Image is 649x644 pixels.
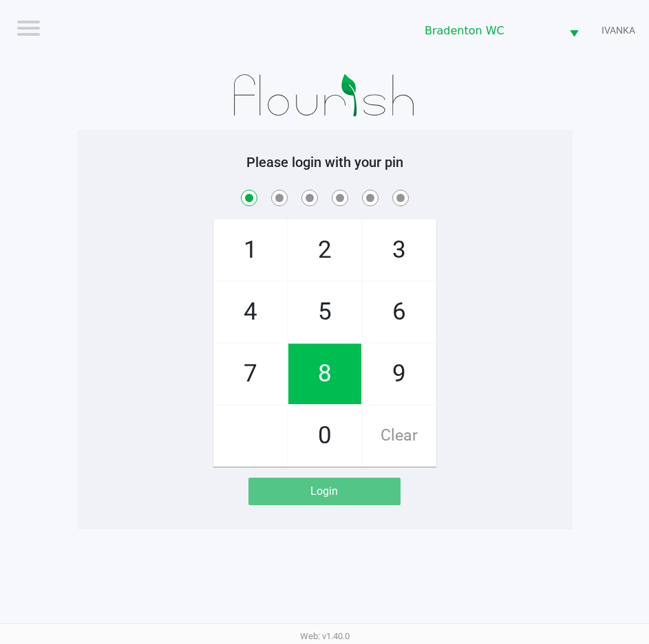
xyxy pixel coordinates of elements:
[561,14,587,47] button: Select
[288,406,361,466] span: 0
[425,23,553,39] span: Bradenton WC
[300,631,350,641] span: Web: v1.40.0
[363,220,436,280] span: 3
[363,282,436,342] span: 6
[87,154,562,170] h5: Please login with your pin
[363,344,436,404] span: 9
[288,344,361,404] span: 8
[214,344,287,404] span: 7
[214,220,287,280] span: 1
[363,406,436,466] span: Clear
[214,282,287,342] span: 4
[288,282,361,342] span: 5
[288,220,361,280] span: 2
[602,23,635,38] span: IVANKA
